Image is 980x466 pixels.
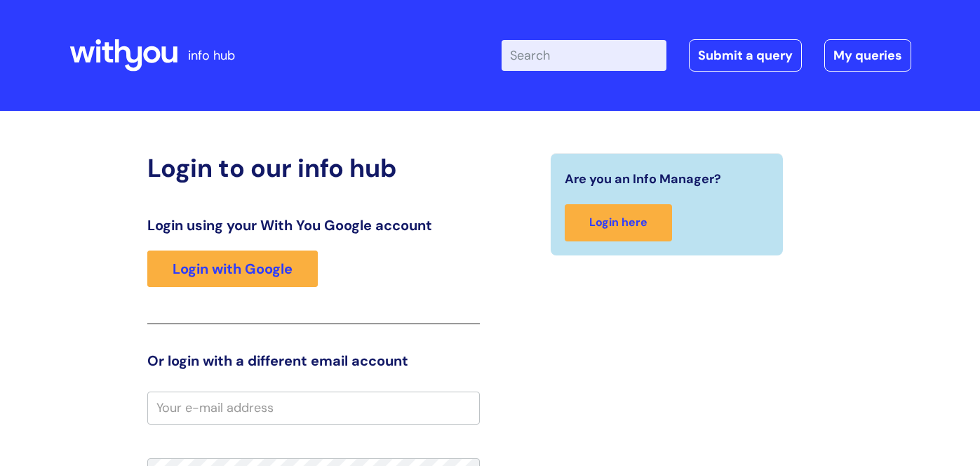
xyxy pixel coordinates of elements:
input: Search [502,40,666,71]
h2: Login to our info hub [147,153,480,183]
a: My queries [824,39,911,72]
a: Submit a query [689,39,802,72]
span: Are you an Info Manager? [565,168,721,190]
a: Login here [565,204,672,241]
h3: Login using your With You Google account [147,217,480,234]
input: Your e-mail address [147,392,480,424]
h3: Or login with a different email account [147,352,480,369]
a: Login with Google [147,251,318,287]
p: info hub [188,44,235,67]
